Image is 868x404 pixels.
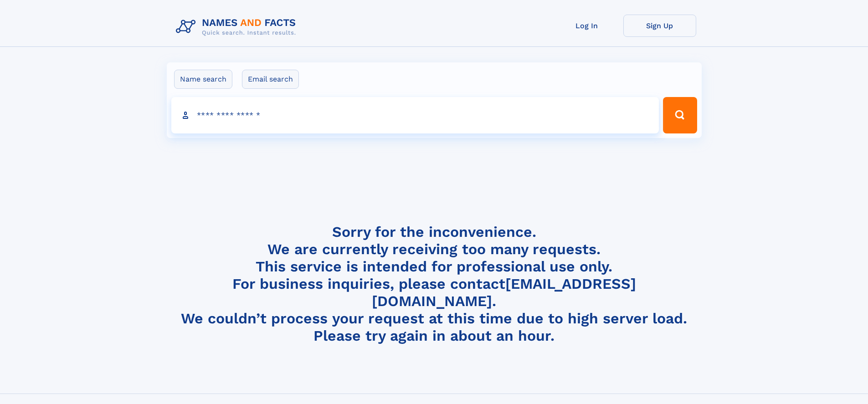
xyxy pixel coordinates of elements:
[623,15,696,37] a: Sign Up
[663,97,697,133] button: Search Button
[172,223,696,345] h4: Sorry for the inconvenience. We are currently receiving too many requests. This service is intend...
[550,15,623,37] a: Log In
[372,275,636,310] a: [EMAIL_ADDRESS][DOMAIN_NAME]
[171,97,659,133] input: search input
[172,15,303,39] img: Logo Names and Facts
[174,70,232,89] label: Name search
[242,70,299,89] label: Email search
